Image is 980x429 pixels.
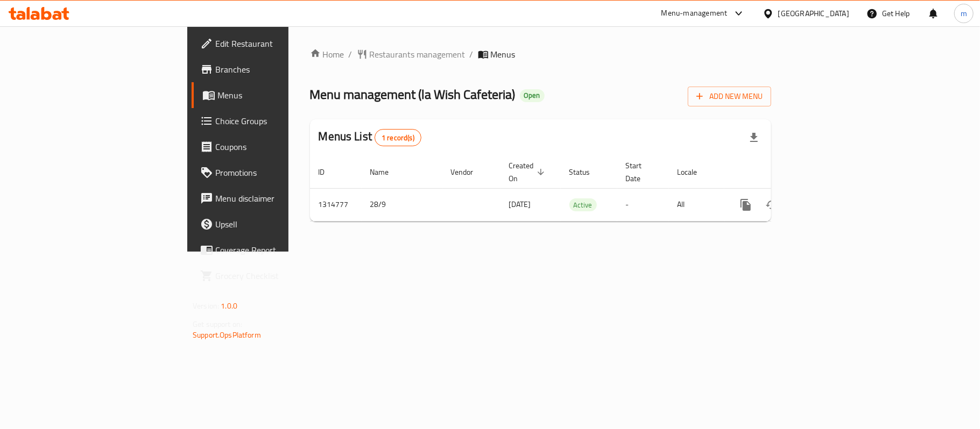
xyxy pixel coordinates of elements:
button: Change Status [759,192,785,218]
div: Open [520,89,545,102]
span: Status [569,166,604,178]
a: Coupons [192,134,351,160]
a: Coverage Report [192,237,351,263]
th: Actions [724,156,845,189]
span: Start Date [626,159,656,185]
span: Get support on: [193,317,242,331]
a: Promotions [192,160,351,185]
span: m [961,8,967,19]
span: Name [370,166,403,178]
div: Export file [741,125,767,151]
span: Promotions [215,166,342,179]
a: Menus [192,82,351,108]
a: Edit Restaurant [192,31,351,56]
span: 1.0.0 [221,299,237,313]
td: - [617,188,669,221]
span: [DATE] [509,197,531,211]
table: enhanced table [310,156,845,221]
span: Restaurants management [370,48,466,61]
a: Restaurants management [357,48,466,61]
span: Upsell [215,218,342,231]
div: Total records count [375,129,421,146]
a: Menu disclaimer [192,185,351,211]
span: Menus [217,89,342,102]
span: 1 record(s) [375,133,421,143]
span: Created On [509,159,548,185]
span: Coverage Report [215,244,342,256]
span: Coupons [215,140,342,153]
span: Branches [215,63,342,76]
div: [GEOGRAPHIC_DATA] [778,8,849,19]
td: All [669,188,724,221]
a: Support.OpsPlatform [193,328,261,342]
span: Version: [193,299,219,313]
a: Upsell [192,211,351,237]
span: Active [569,199,597,211]
span: Edit Restaurant [215,37,342,50]
span: Open [520,91,545,100]
a: Grocery Checklist [192,263,351,289]
span: Grocery Checklist [215,269,342,282]
span: Menus [491,48,516,61]
td: 28/9 [362,188,442,221]
span: Menu management ( la Wish Cafeteria ) [310,82,516,106]
a: Branches [192,56,351,82]
span: Locale [678,166,711,178]
button: more [733,192,759,218]
nav: breadcrumb [310,48,771,61]
div: Menu-management [661,7,728,20]
span: Choice Groups [215,115,342,127]
button: Add New Menu [688,87,771,106]
span: Add New Menu [696,90,763,103]
li: / [470,48,474,61]
span: ID [319,166,339,178]
span: Menu disclaimer [215,192,342,205]
h2: Menus List [319,128,421,146]
span: Vendor [451,166,488,178]
a: Choice Groups [192,108,351,134]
